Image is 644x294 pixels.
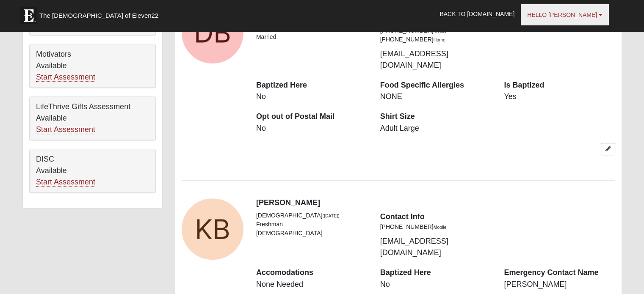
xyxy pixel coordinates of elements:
[256,279,368,290] dd: None Needed
[601,143,615,155] a: Edit Daniel Beaty
[256,220,368,229] li: Freshman
[20,7,37,24] img: Eleven22 logo
[256,33,368,41] li: Married
[30,97,155,140] div: LifeThrive Gifts Assessment Available
[256,80,368,91] dt: Baptized Here
[504,267,615,278] dt: Emergency Contact Name
[433,3,521,25] a: Back to [DOMAIN_NAME]
[380,91,492,102] dd: NONE
[380,267,492,278] dt: Baptized Here
[16,3,185,24] a: The [DEMOGRAPHIC_DATA] of Eleven22
[434,37,445,42] small: Home
[504,279,615,290] dd: [PERSON_NAME]
[39,11,158,20] span: The [DEMOGRAPHIC_DATA] of Eleven22
[182,198,243,260] a: View Fullsize Photo
[527,11,597,18] span: Hello [PERSON_NAME]
[380,35,492,44] li: [PHONE_NUMBER]
[256,229,368,238] li: [DEMOGRAPHIC_DATA]
[36,178,95,187] a: Start Assessment
[256,111,368,122] dt: Opt out of Postal Mail
[380,212,425,221] strong: Contact Info
[521,4,609,25] a: Hello [PERSON_NAME]
[256,198,615,208] h4: [PERSON_NAME]
[256,211,368,220] li: [DEMOGRAPHIC_DATA]
[256,91,368,102] dd: No
[380,123,492,134] dd: Adult Large
[323,213,340,218] small: ([DATE])
[30,44,155,88] div: Motivators Available
[374,15,498,71] div: [EMAIL_ADDRESS][DOMAIN_NAME]
[182,2,243,63] a: View Fullsize Photo
[380,223,492,231] li: [PHONE_NUMBER]
[374,211,498,258] div: [EMAIL_ADDRESS][DOMAIN_NAME]
[434,28,447,33] small: Mobile
[380,80,492,91] dt: Food Specific Allergies
[36,125,95,134] a: Start Assessment
[30,149,155,192] div: DISC Available
[380,279,492,290] dd: No
[434,225,447,230] small: Mobile
[504,91,615,102] dd: Yes
[504,80,615,91] dt: Is Baptized
[36,73,95,82] a: Start Assessment
[256,267,368,278] dt: Accomodations
[256,123,368,134] dd: No
[380,111,492,122] dt: Shirt Size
